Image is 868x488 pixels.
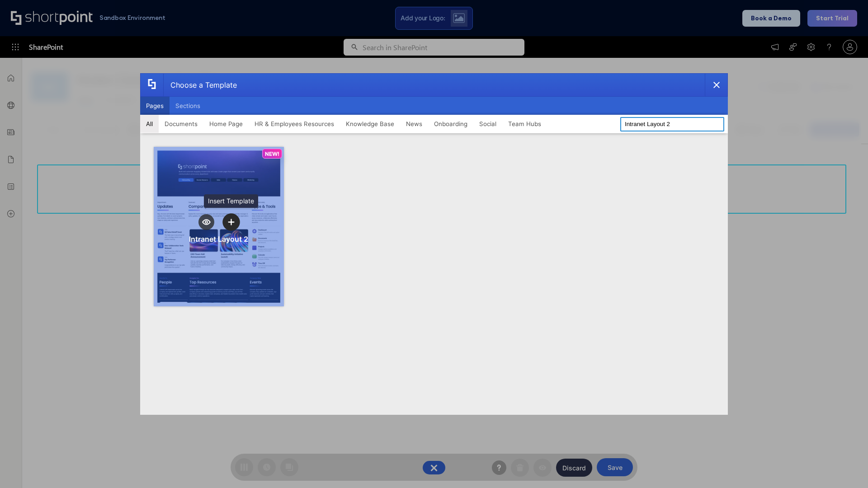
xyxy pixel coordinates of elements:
div: Intranet Layout 2 [189,235,248,244]
div: Choose a Template [163,74,237,96]
button: Knowledge Base [340,115,400,133]
button: News [400,115,428,133]
button: Team Hubs [502,115,547,133]
button: HR & Employees Resources [249,115,340,133]
div: template selector [140,73,728,415]
button: Pages [140,97,170,115]
button: Documents [159,115,203,133]
button: Sections [170,97,206,115]
input: Search [620,117,724,131]
button: All [140,115,159,133]
p: NEW! [265,150,279,157]
button: Home Page [203,115,249,133]
button: Onboarding [428,115,473,133]
button: Social [473,115,502,133]
iframe: Chat Widget [823,445,868,488]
